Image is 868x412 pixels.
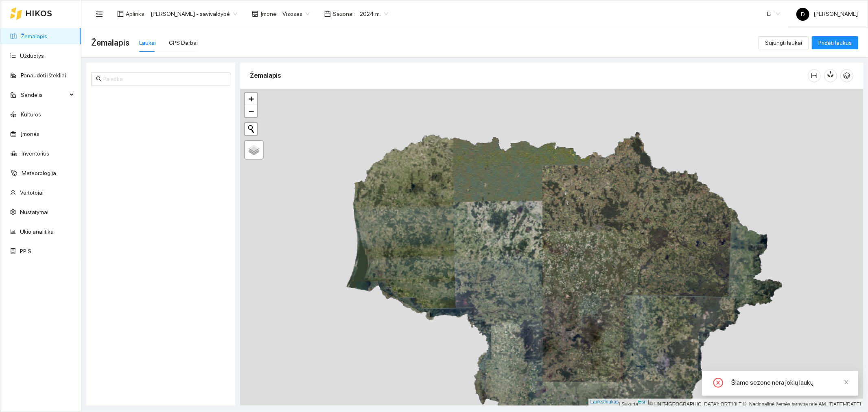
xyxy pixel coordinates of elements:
font: LT [767,11,773,17]
font: [PERSON_NAME] [813,11,858,17]
font: : [276,11,278,17]
font: Žemalapis [250,72,281,79]
font: Šiame sezone nėra jokių laukų [731,379,813,386]
a: Lankstinukas [590,399,619,405]
a: Priartinti [245,93,257,105]
button: Sujungti laukai [759,36,809,49]
span: paieška [96,76,102,82]
font: Įmonė [260,11,276,17]
button: meniu sulankstymas [91,6,107,22]
font: [PERSON_NAME] - savivaldybė [151,11,230,17]
span: 2024 m. [360,8,388,20]
font: © HNIT-[GEOGRAPHIC_DATA]; ORT10LT ©, Nacionalinė žemės tarnyba prie AM, [DATE]-[DATE] [649,401,861,407]
a: Meteorologija [22,170,56,176]
a: Pridėti laukus [812,39,858,46]
a: Sujungti laukai [759,39,809,46]
a: Nustatymai [20,209,48,215]
a: Įmonės [21,131,39,137]
font: Sezonai [333,11,354,17]
span: Donatas Klimkevičius - savivaldybė [151,8,237,20]
a: Vartotojai [20,189,44,196]
span: stulpelio plotis [808,72,820,79]
span: kalendorius [324,11,331,17]
font: 2024 m. [360,11,381,17]
button: Pradėti naują paiešką [245,123,257,135]
a: Sluoksniai [245,141,263,159]
a: Kultūros [21,111,41,118]
span: Žemalapis [91,36,129,49]
a: Panaudoti ištekliai [21,72,66,79]
a: Inventorius [22,150,49,157]
font: + [249,94,254,104]
font: Aplinka [126,11,144,17]
a: Atitolinti [245,105,257,117]
font: Laukai [139,39,156,46]
font: Pridėti laukus [818,39,852,46]
button: Pridėti laukus [812,36,858,49]
font: Visosas [282,11,302,17]
a: Esri [638,399,647,405]
a: PPIS [20,248,31,254]
font: : [354,11,355,17]
font: Žemalapis [91,38,129,48]
span: uždaryti [844,379,849,385]
font: | Sukurta [619,401,638,407]
font: D [801,11,805,18]
span: meniu sulankstymas [96,10,103,18]
span: uždaras ratas [713,378,723,389]
font: | [648,399,649,405]
span: parduotuvė [252,11,258,17]
span: LT [767,8,780,20]
font: Sandėlis [21,92,43,98]
font: : [144,11,146,17]
font: GPS Darbai [169,39,198,46]
font: − [249,106,254,116]
a: Užduotys [20,53,44,59]
input: Paieška [103,75,225,83]
span: Visosas [282,8,310,20]
a: Žemalapis [21,33,47,39]
button: stulpelio plotis [808,69,821,82]
span: išdėstymas [117,11,124,17]
a: Ūkio analitika [20,228,54,235]
font: Sujungti laukai [765,39,802,46]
